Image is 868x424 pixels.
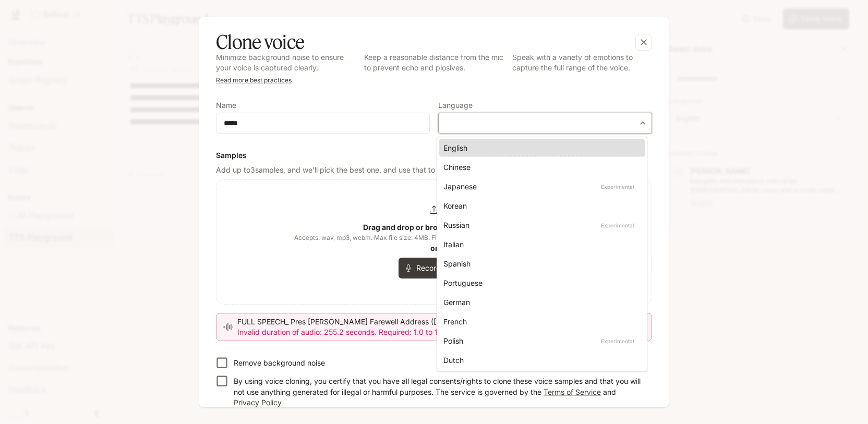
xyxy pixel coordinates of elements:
div: Portuguese [443,277,636,288]
div: Italian [443,239,636,250]
div: Russian [443,220,636,231]
div: Dutch [443,355,636,366]
div: Spanish [443,258,636,269]
p: Experimental [599,336,636,346]
div: German [443,297,636,308]
div: Japanese [443,181,636,192]
p: Experimental [599,221,636,230]
div: English [443,142,636,153]
div: French [443,316,636,327]
div: Polish [443,335,636,346]
div: Chinese [443,162,636,173]
div: Korean [443,200,636,211]
p: Experimental [599,182,636,191]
